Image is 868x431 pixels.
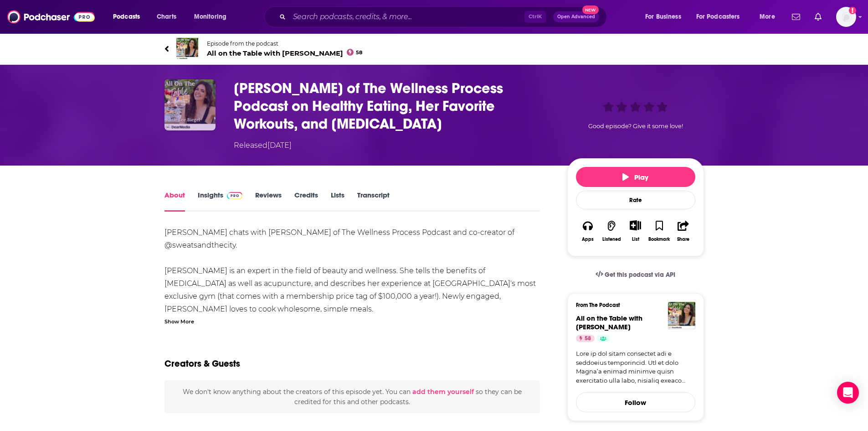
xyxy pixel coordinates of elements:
[164,79,216,130] img: Elizabeth Endres of The Wellness Process Podcast on Healthy Eating, Her Favorite Workouts, and Ly...
[753,10,786,24] button: open menu
[623,214,647,248] div: Show More ButtonList
[576,349,695,385] a: Lore ip dol sitam consectet adi e seddoeius temporincid. Utl et dolo Magna’a enimad minimve quisn...
[811,9,825,25] a: Show notifications dropdown
[164,358,240,369] h2: Creators & Guests
[588,123,683,130] span: Good episode? Give it some love!
[671,214,695,248] button: Share
[576,314,642,331] a: All on the Table with Katie Lee Biegel
[357,191,390,212] a: Transcript
[207,40,363,47] span: Episode from the podcast
[412,388,474,395] button: add them yourself
[194,10,226,23] span: Monitoring
[164,38,704,60] a: All on the Table with Katie Lee BiegelEpisode from the podcastAll on the Table with [PERSON_NAME]58
[622,173,648,182] span: Play
[626,220,645,230] button: Show More Button
[107,10,152,24] button: open menu
[289,10,524,24] input: Search podcasts, credits, & more...
[113,10,140,23] span: Podcasts
[585,334,591,343] span: 58
[632,236,639,242] div: List
[176,38,198,60] img: All on the Table with Katie Lee Biegel
[234,140,292,151] div: Released [DATE]
[576,392,695,412] button: Follow
[576,302,688,308] h3: From The Podcast
[273,6,616,27] div: Search podcasts, credits, & more...
[836,7,856,27] img: User Profile
[157,10,176,23] span: Charts
[645,10,681,23] span: For Business
[576,191,695,209] div: Rate
[164,191,185,212] a: About
[605,271,675,279] span: Get this podcast via API
[227,192,243,199] img: Podchaser Pro
[576,167,695,187] button: Play
[837,382,859,404] div: Open Intercom Messenger
[639,10,693,24] button: open menu
[648,237,670,242] div: Bookmark
[600,214,623,248] button: Listened
[602,237,621,242] div: Listened
[668,302,695,329] img: All on the Table with Katie Lee Biegel
[331,191,344,212] a: Lists
[294,191,318,212] a: Credits
[188,10,238,24] button: open menu
[677,237,689,242] div: Share
[198,191,243,212] a: InsightsPodchaser Pro
[576,214,600,248] button: Apps
[582,5,599,14] span: New
[356,51,362,55] span: 58
[849,7,856,14] svg: Add a profile image
[183,388,522,406] span: We don't know anything about the creators of this episode yet . You can so they can be credited f...
[234,79,553,133] h1: Elizabeth Endres of The Wellness Process Podcast on Healthy Eating, Her Favorite Workouts, and Ly...
[255,191,282,212] a: Reviews
[760,10,775,23] span: More
[576,314,642,331] span: All on the Table with [PERSON_NAME]
[836,7,856,27] span: Logged in as mmullin
[647,214,671,248] button: Bookmark
[696,10,740,23] span: For Podcasters
[524,11,546,23] span: Ctrl K
[582,237,594,242] div: Apps
[788,9,804,25] a: Show notifications dropdown
[207,49,363,57] span: All on the Table with [PERSON_NAME]
[690,10,753,24] button: open menu
[836,7,856,27] button: Show profile menu
[7,8,95,26] img: Podchaser - Follow, Share and Rate Podcasts
[557,15,595,19] span: Open Advanced
[151,10,182,24] a: Charts
[576,335,595,342] a: 58
[588,264,683,286] a: Get this podcast via API
[553,11,599,22] button: Open AdvancedNew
